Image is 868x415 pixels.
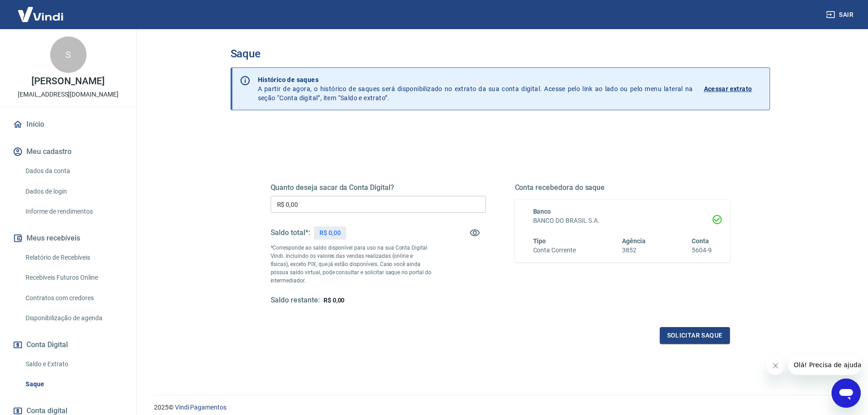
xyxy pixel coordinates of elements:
iframe: Botão para abrir a janela de mensagens [832,379,861,408]
p: *Corresponde ao saldo disponível para uso na sua Conta Digital Vindi. Incluindo os valores das ve... [271,244,432,285]
a: Dados de login [22,182,125,201]
button: Conta Digital [11,335,125,355]
h5: Saldo total*: [271,228,310,237]
span: Tipo [533,237,546,245]
h5: Saldo restante: [271,296,320,305]
span: Banco [533,208,551,215]
p: [PERSON_NAME] [31,77,104,86]
a: Disponibilização de agenda [22,309,125,328]
p: R$ 0,00 [319,228,341,238]
h3: Saque [231,47,770,60]
h6: 3852 [622,246,646,255]
iframe: Fechar mensagem [766,357,785,375]
h5: Quanto deseja sacar da Conta Digital? [271,183,486,192]
button: Sair [824,6,857,23]
img: Vindi [11,0,70,28]
p: 2025 © [154,403,846,412]
span: R$ 0,00 [324,297,345,304]
p: Acessar extrato [704,84,752,93]
a: Informe de rendimentos [22,202,125,221]
button: Meus recebíveis [11,228,125,248]
span: Agência [622,237,646,245]
a: Acessar extrato [704,75,762,102]
h6: Conta Corrente [533,246,576,255]
iframe: Mensagem da empresa [788,355,861,375]
span: Conta [692,237,709,245]
a: Início [11,114,125,134]
a: Relatório de Recebíveis [22,248,125,267]
a: Vindi Pagamentos [175,404,226,411]
div: S [50,36,87,73]
button: Solicitar saque [660,327,730,344]
a: Saldo e Extrato [22,355,125,374]
h6: 5604-9 [692,246,712,255]
a: Contratos com credores [22,289,125,307]
a: Dados da conta [22,162,125,180]
a: Saque [22,375,125,394]
p: A partir de agora, o histórico de saques será disponibilizado no extrato da sua conta digital. Ac... [258,75,693,102]
h5: Conta recebedora do saque [515,183,730,192]
p: Histórico de saques [258,75,693,84]
p: [EMAIL_ADDRESS][DOMAIN_NAME] [18,90,118,99]
span: Olá! Precisa de ajuda? [5,6,77,14]
h6: BANCO DO BRASIL S.A. [533,216,712,225]
a: Recebíveis Futuros Online [22,268,125,287]
button: Meu cadastro [11,142,125,162]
